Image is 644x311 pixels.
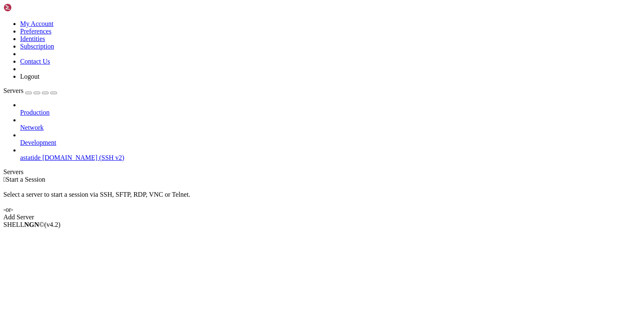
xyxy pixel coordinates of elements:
a: My Account [20,20,54,27]
a: Contact Us [20,58,50,65]
span: astatide [20,154,41,161]
span: 4.2.0 [44,221,61,228]
span:  [3,176,6,183]
span: SHELL © [3,221,60,228]
img: Shellngn [3,3,52,12]
div: Select a server to start a session via SSH, SFTP, RDP, VNC or Telnet. -or- [3,183,641,213]
a: Development [20,139,641,147]
span: Production [20,109,49,116]
a: Preferences [20,28,52,35]
b: NGN [24,221,39,228]
a: Logout [20,73,39,80]
span: Start a Session [6,176,45,183]
div: Add Server [3,213,641,221]
a: Identities [20,35,45,42]
li: astatide [DOMAIN_NAME] (SSH v2) [20,147,641,162]
a: Production [20,109,641,116]
a: Servers [3,87,57,94]
a: Subscription [20,43,54,50]
a: astatide [DOMAIN_NAME] (SSH v2) [20,154,641,162]
span: Development [20,139,56,146]
span: [DOMAIN_NAME] (SSH v2) [42,154,125,161]
div: Servers [3,168,641,176]
li: Production [20,101,641,116]
span: Servers [3,87,23,94]
li: Network [20,116,641,131]
span: Network [20,124,44,131]
a: Network [20,124,641,131]
li: Development [20,131,641,147]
